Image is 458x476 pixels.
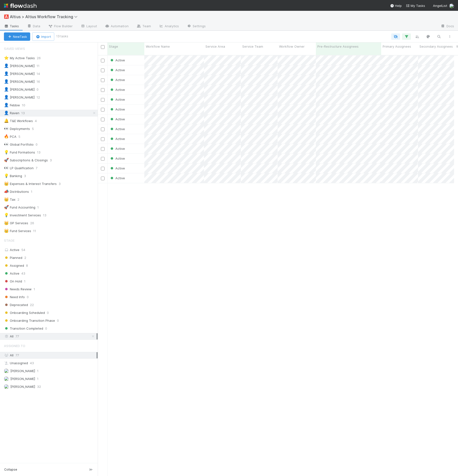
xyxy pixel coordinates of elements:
[4,310,45,316] span: Onboarding Scheduled
[4,341,25,351] span: Assigned To
[37,79,45,85] span: 16
[4,119,9,123] span: 🔔
[30,220,39,226] span: 26
[77,23,101,30] a: Layout
[4,376,9,381] img: avatar_73a733c5-ce41-4a22-8c93-0dca612da21e.png
[4,126,30,132] div: Deployments
[32,32,54,41] button: Import
[109,117,125,121] span: Active
[18,134,25,140] span: 5
[10,369,35,373] span: [PERSON_NAME]
[4,181,57,187] div: Expenses & Interest Transfers
[4,173,22,179] div: Banking
[205,44,225,49] span: Service Area
[24,278,26,284] span: 1
[109,107,125,112] div: Active
[109,176,125,181] div: Active
[4,32,30,41] button: NewTask
[109,98,125,101] span: Active
[4,197,9,201] span: 👑
[449,3,454,8] img: avatar_8e0a024e-b700-4f9f-aecf-6f1e79dccd3c.png
[22,102,30,108] span: 10
[101,157,105,161] input: Toggle Row Selected
[109,127,125,131] span: Active
[101,147,105,151] input: Toggle Row Selected
[4,333,96,339] div: All
[30,302,34,308] span: 22
[4,157,48,163] div: Subscriptions & Closings
[50,157,57,163] span: 3
[4,165,34,171] div: LP Qualification
[4,110,19,116] div: Raven
[4,14,9,19] span: 🅰️
[101,167,105,170] input: Toggle Row Selected
[437,23,458,30] a: Docs
[242,44,263,49] span: Service Team
[4,294,25,300] span: Need Info
[146,44,170,49] span: Workflow Name
[23,23,44,30] a: Data
[17,196,24,203] span: 2
[15,333,19,339] span: 77
[4,79,35,85] div: [PERSON_NAME]
[4,352,96,358] div: All
[109,176,125,180] span: Active
[419,44,453,49] span: Secondary Assignees
[109,156,125,161] div: Active
[109,117,125,122] div: Active
[109,88,125,92] span: Active
[155,23,183,30] a: Analytics
[101,69,105,72] input: Toggle Row Selected
[383,44,411,49] span: Primary Assignees
[406,4,425,8] span: My Tasks
[33,228,41,234] span: 11
[4,63,35,69] div: [PERSON_NAME]
[4,368,9,373] img: avatar_b467e446-68e1-4310-82a7-76c532dc3f4b.png
[109,136,125,141] div: Active
[109,166,125,171] div: Active
[109,44,118,49] span: Stage
[101,118,105,121] input: Toggle Row Selected
[101,23,133,30] a: Automation
[109,77,125,82] div: Active
[37,149,45,155] span: 13
[109,68,125,72] div: Active
[31,189,37,195] span: 1
[109,147,125,151] span: Active
[101,78,105,82] input: Toggle Row Selected
[4,236,14,245] span: Stage
[4,278,22,284] span: On Hold
[433,4,447,8] span: AngelList
[101,137,105,141] input: Toggle Row Selected
[4,318,55,324] span: Onboarding Transition Phase
[101,88,105,92] input: Toggle Row Selected
[10,377,35,381] span: [PERSON_NAME]
[4,360,96,366] div: Unassigned
[43,212,51,218] span: 13
[10,385,35,389] span: [PERSON_NAME]
[101,45,105,49] input: Toggle All Rows Selected
[101,98,105,102] input: Toggle Row Selected
[183,23,210,30] a: Settings
[4,102,20,108] div: Febbie
[37,384,41,390] span: 32
[109,58,125,63] div: Active
[37,86,43,93] span: 0
[4,55,35,61] div: My Active Tasks
[32,126,39,132] span: 5
[24,255,26,261] span: 2
[27,294,29,300] span: 0
[37,368,39,374] span: 1
[4,64,9,68] span: 👤
[4,103,9,107] span: 👤
[37,63,44,69] span: 11
[4,189,29,195] div: Distributions
[37,204,44,210] span: 1
[47,310,49,316] span: 0
[317,44,359,49] span: Pre-Restructure Assignees
[4,158,9,162] span: 🚀
[4,228,31,234] div: Fund Services
[57,318,59,324] span: 0
[21,110,30,116] span: 13
[44,23,77,30] a: Flow Builder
